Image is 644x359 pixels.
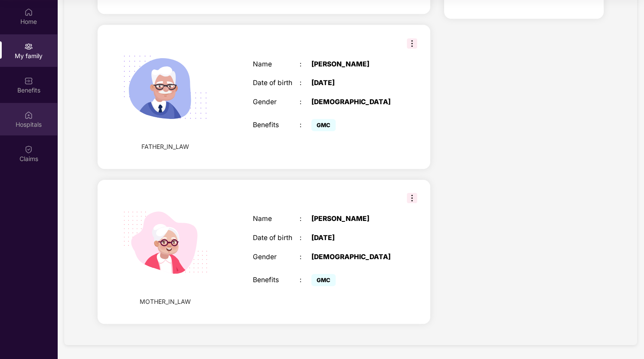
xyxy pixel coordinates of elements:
div: : [300,253,311,261]
div: : [300,215,311,223]
div: Date of birth [253,79,300,87]
div: [DATE] [311,79,393,87]
div: : [300,121,311,129]
div: [PERSON_NAME] [311,60,393,69]
span: FATHER_IN_LAW [141,142,189,152]
div: Date of birth [253,234,300,242]
div: Name [253,215,300,223]
div: Gender [253,253,300,261]
div: : [300,234,311,242]
div: : [300,276,311,284]
div: [PERSON_NAME] [311,215,393,223]
div: : [300,79,311,87]
img: svg+xml;base64,PHN2ZyBpZD0iSG9zcGl0YWxzIiB4bWxucz0iaHR0cDovL3d3dy53My5vcmcvMjAwMC9zdmciIHdpZHRoPS... [24,111,33,119]
span: MOTHER_IN_LAW [140,297,191,306]
div: [DEMOGRAPHIC_DATA] [311,98,393,106]
img: svg+xml;base64,PHN2ZyBpZD0iSG9tZSIgeG1sbnM9Imh0dHA6Ly93d3cudzMub3JnLzIwMDAvc3ZnIiB3aWR0aD0iMjAiIG... [24,8,33,16]
img: svg+xml;base64,PHN2ZyBpZD0iQ2xhaW0iIHhtbG5zPSJodHRwOi8vd3d3LnczLm9yZy8yMDAwL3N2ZyIgd2lkdGg9IjIwIi... [24,145,33,154]
img: svg+xml;base64,PHN2ZyB4bWxucz0iaHR0cDovL3d3dy53My5vcmcvMjAwMC9zdmciIHdpZHRoPSIyMjQiIGhlaWdodD0iMT... [111,188,220,297]
img: svg+xml;base64,PHN2ZyB4bWxucz0iaHR0cDovL3d3dy53My5vcmcvMjAwMC9zdmciIHhtbG5zOnhsaW5rPSJodHRwOi8vd3... [111,33,220,142]
div: [DEMOGRAPHIC_DATA] [311,253,393,261]
div: : [300,60,311,69]
div: Gender [253,98,300,106]
div: Benefits [253,121,300,129]
div: Name [253,60,300,69]
span: GMC [311,119,336,131]
img: svg+xml;base64,PHN2ZyB3aWR0aD0iMzIiIGhlaWdodD0iMzIiIHZpZXdCb3g9IjAgMCAzMiAzMiIgZmlsbD0ibm9uZSIgeG... [407,193,417,203]
div: Benefits [253,276,300,284]
div: [DATE] [311,234,393,242]
img: svg+xml;base64,PHN2ZyBpZD0iQmVuZWZpdHMiIHhtbG5zPSJodHRwOi8vd3d3LnczLm9yZy8yMDAwL3N2ZyIgd2lkdGg9Ij... [24,76,33,85]
div: : [300,98,311,106]
img: svg+xml;base64,PHN2ZyB3aWR0aD0iMzIiIGhlaWdodD0iMzIiIHZpZXdCb3g9IjAgMCAzMiAzMiIgZmlsbD0ibm9uZSIgeG... [407,38,417,49]
img: svg+xml;base64,PHN2ZyB3aWR0aD0iMjAiIGhlaWdodD0iMjAiIHZpZXdCb3g9IjAgMCAyMCAyMCIgZmlsbD0ibm9uZSIgeG... [24,42,33,51]
span: GMC [311,274,336,286]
